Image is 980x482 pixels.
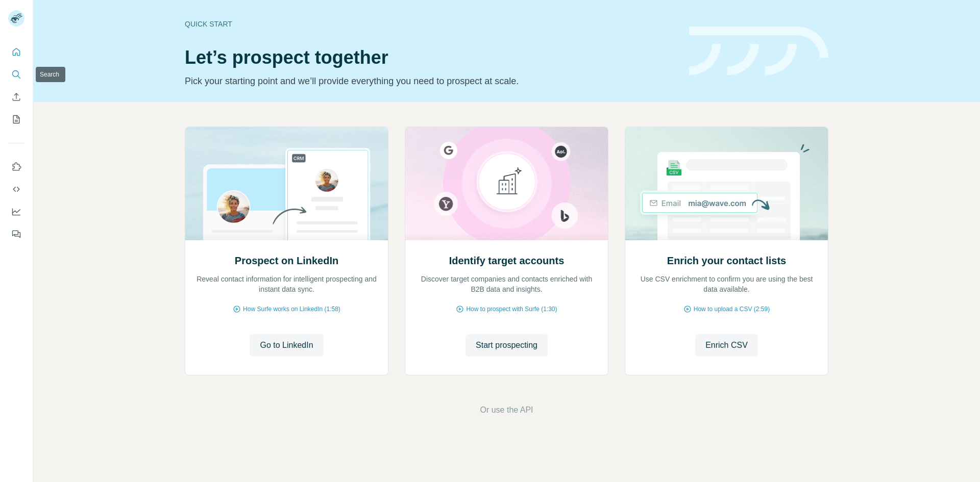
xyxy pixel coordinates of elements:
[667,253,786,268] h2: Enrich your contact lists
[8,65,24,84] button: Search
[8,43,24,61] button: Quick start
[705,339,748,351] span: Enrich CSV
[415,274,598,294] p: Discover target companies and contacts enriched with B2B data and insights.
[260,339,313,351] span: Go to LinkedIn
[635,274,818,294] p: Use CSV enrichment to confirm you are using the best data available.
[185,74,677,88] p: Pick your starting point and we’ll provide everything you need to prospect at scale.
[195,274,378,294] p: Reveal contact information for intelligent prospecting and instant data sync.
[465,334,548,357] button: Start prospecting
[8,88,24,106] button: Enrich CSV
[625,127,828,240] img: Enrich your contact lists
[8,110,24,129] button: My lists
[480,404,533,416] button: Or use the API
[243,305,340,314] span: How Surfe works on LinkedIn (1:58)
[8,180,24,198] button: Use Surfe API
[449,253,565,268] h2: Identify target accounts
[466,305,557,314] span: How to prospect with Surfe (1:30)
[8,158,24,176] button: Use Surfe on LinkedIn
[694,305,770,314] span: How to upload a CSV (2:59)
[185,127,388,240] img: Prospect on LinkedIn
[185,19,677,29] div: Quick start
[689,27,828,76] img: banner
[695,334,758,357] button: Enrich CSV
[235,253,338,268] h2: Prospect on LinkedIn
[476,339,537,351] span: Start prospecting
[185,47,677,68] h1: Let’s prospect together
[8,225,24,243] button: Feedback
[250,334,323,357] button: Go to LinkedIn
[8,202,24,221] button: Dashboard
[405,127,608,240] img: Identify target accounts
